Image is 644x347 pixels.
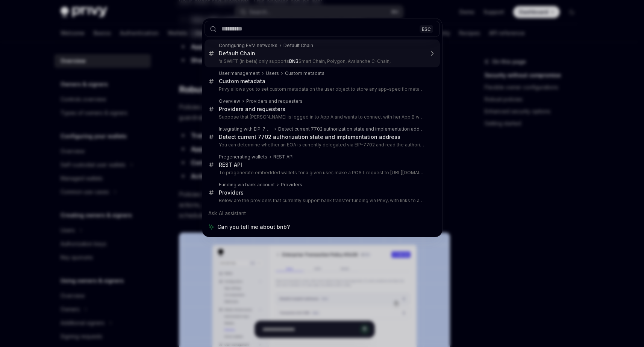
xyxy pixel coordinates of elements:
div: Detect current 7702 authorization state and implementation address [278,126,424,132]
p: Below are the providers that currently support bank transfer funding via Privy, with links to a resp [219,198,424,204]
div: Default Chain [283,43,313,49]
p: 's SWIFT (in beta) only supports Smart Chain, Polygon, Avalanche C-Chain, [219,58,424,64]
div: Default Chain [219,50,255,57]
div: Integrating with EIP-7702 [219,126,272,132]
div: User management [219,70,260,76]
div: Overview [219,98,240,104]
p: To pregenerate embedded wallets for a given user, make a POST request to [URL][DOMAIN_NAME] [219,170,424,176]
div: Funding via bank account [219,182,275,188]
div: Users [266,70,279,76]
span: Can you tell me about bnb? [217,223,290,231]
div: REST API [273,154,294,160]
div: Pregenerating wallets [219,154,267,160]
p: Suppose that [PERSON_NAME] is logged in to App A and wants to connect with her App B wallet to pr... [219,114,424,120]
div: Custom metadata [219,78,265,85]
div: Configuring EVM networks [219,43,277,49]
div: Custom metadata [285,70,324,76]
div: Providers and requesters [246,98,303,104]
div: Ask AI assistant [205,207,440,220]
div: Providers and requesters [219,106,285,113]
div: REST API [219,161,242,168]
b: BNB [289,58,299,64]
p: Privy allows you to set custom metadata on the user object to store any app-specific metadata. This [219,86,424,92]
div: Providers [281,182,302,188]
div: Detect current 7702 authorization state and implementation address [219,134,400,140]
div: ESC [420,25,433,33]
p: You can determine whether an EOA is currently delegated via EIP-7702 and read the authorized impleme [219,142,424,148]
div: Providers [219,189,244,196]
